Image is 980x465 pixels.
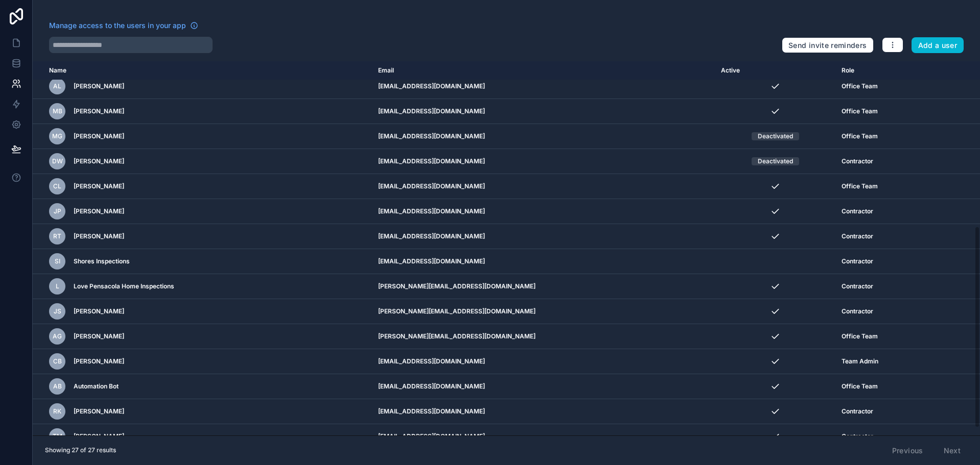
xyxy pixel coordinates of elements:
[842,357,878,365] span: Team Admin
[372,374,715,399] td: [EMAIL_ADDRESS][DOMAIN_NAME]
[53,432,62,440] span: TM
[835,61,935,80] th: Role
[49,20,186,31] span: Manage access to the users in your app
[842,307,873,315] span: Contractor
[782,37,873,54] button: Send invite reminders
[842,82,878,90] span: Office Team
[52,132,62,140] span: MG
[372,74,715,99] td: [EMAIL_ADDRESS][DOMAIN_NAME]
[74,307,124,315] span: [PERSON_NAME]
[372,174,715,199] td: [EMAIL_ADDRESS][DOMAIN_NAME]
[53,232,61,240] span: RT
[53,332,62,340] span: AG
[74,282,174,290] span: Love Pensacola Home Inspections
[74,257,130,265] span: Shores Inspections
[53,357,62,365] span: CB
[74,357,124,365] span: [PERSON_NAME]
[372,149,715,174] td: [EMAIL_ADDRESS][DOMAIN_NAME]
[45,446,116,454] span: Showing 27 of 27 results
[842,182,878,190] span: Office Team
[912,37,964,54] button: Add a user
[53,407,61,415] span: RK
[372,324,715,349] td: [PERSON_NAME][EMAIL_ADDRESS][DOMAIN_NAME]
[842,382,878,390] span: Office Team
[758,132,793,140] div: Deactivated
[842,107,878,115] span: Office Team
[372,199,715,224] td: [EMAIL_ADDRESS][DOMAIN_NAME]
[74,232,124,240] span: [PERSON_NAME]
[33,61,372,80] th: Name
[842,332,878,340] span: Office Team
[372,349,715,374] td: [EMAIL_ADDRESS][DOMAIN_NAME]
[758,157,793,165] div: Deactivated
[372,124,715,149] td: [EMAIL_ADDRESS][DOMAIN_NAME]
[842,207,873,215] span: Contractor
[842,232,873,240] span: Contractor
[372,99,715,124] td: [EMAIL_ADDRESS][DOMAIN_NAME]
[74,332,124,340] span: [PERSON_NAME]
[74,432,124,440] span: [PERSON_NAME]
[49,20,198,31] a: Manage access to the users in your app
[53,82,61,90] span: AL
[372,61,715,80] th: Email
[53,182,61,190] span: CL
[842,257,873,265] span: Contractor
[74,407,124,415] span: [PERSON_NAME]
[715,61,835,80] th: Active
[842,157,873,165] span: Contractor
[54,207,61,215] span: JP
[372,424,715,449] td: [EMAIL_ADDRESS][DOMAIN_NAME]
[842,282,873,290] span: Contractor
[74,157,124,165] span: [PERSON_NAME]
[74,382,119,390] span: Automation Bot
[74,207,124,215] span: [PERSON_NAME]
[372,399,715,424] td: [EMAIL_ADDRESS][DOMAIN_NAME]
[372,224,715,249] td: [EMAIL_ADDRESS][DOMAIN_NAME]
[842,132,878,140] span: Office Team
[74,82,124,90] span: [PERSON_NAME]
[74,132,124,140] span: [PERSON_NAME]
[74,107,124,115] span: [PERSON_NAME]
[56,282,59,290] span: L
[372,249,715,274] td: [EMAIL_ADDRESS][DOMAIN_NAME]
[372,274,715,299] td: [PERSON_NAME][EMAIL_ADDRESS][DOMAIN_NAME]
[842,407,873,415] span: Contractor
[842,432,873,440] span: Contractor
[53,107,62,115] span: MB
[55,257,60,265] span: SI
[372,299,715,324] td: [PERSON_NAME][EMAIL_ADDRESS][DOMAIN_NAME]
[33,61,980,435] div: scrollable content
[54,307,61,315] span: JS
[52,157,63,165] span: DW
[74,182,124,190] span: [PERSON_NAME]
[53,382,62,390] span: AB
